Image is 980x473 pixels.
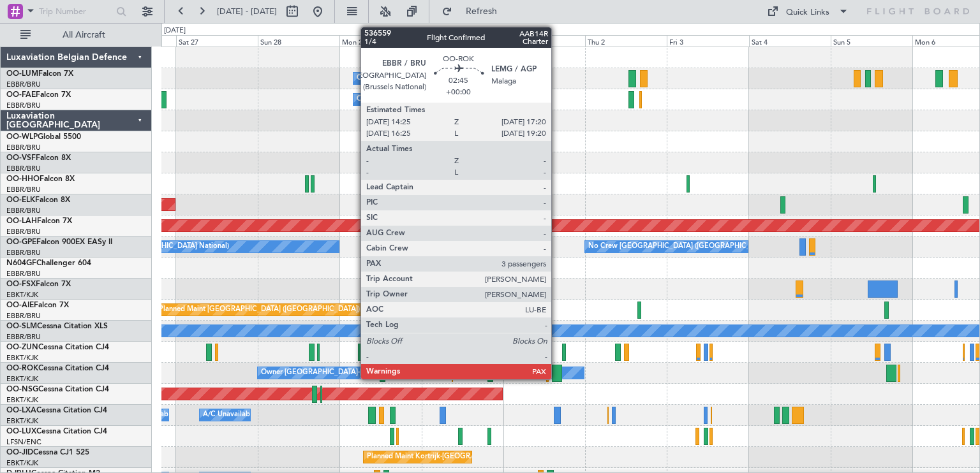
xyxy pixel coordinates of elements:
a: OO-HHOFalcon 8X [6,175,75,183]
span: OO-LXA [6,407,36,414]
a: OO-ZUNCessna Citation CJ4 [6,344,109,351]
span: [DATE] - [DATE] [217,6,277,17]
a: EBBR/BRU [6,80,41,89]
button: Quick Links [761,1,855,22]
input: Trip Number [39,2,112,21]
a: OO-ELKFalcon 8X [6,196,70,204]
a: OO-LAHFalcon 7X [6,217,72,225]
div: Planned Maint [GEOGRAPHIC_DATA] ([GEOGRAPHIC_DATA]) [159,300,360,319]
a: OO-FSXFalcon 7X [6,280,71,288]
a: N604GFChallenger 604 [6,259,91,267]
div: Tue 30 [422,35,503,47]
a: OO-VSFFalcon 8X [6,154,71,162]
span: OO-JID [6,449,33,456]
span: OO-AIE [6,302,34,309]
a: OO-FAEFalcon 7X [6,91,71,99]
div: Wed 1 [503,35,585,47]
span: OO-ROK [6,365,38,372]
a: EBKT/KJK [6,353,38,363]
a: EBBR/BRU [6,101,41,110]
div: Planned Maint Kortrijk-[GEOGRAPHIC_DATA] [367,448,516,467]
div: Owner [GEOGRAPHIC_DATA]-[GEOGRAPHIC_DATA] [261,363,433,382]
div: Sat 4 [749,35,831,47]
span: OO-WLP [6,133,38,141]
a: EBBR/BRU [6,248,41,258]
a: EBKT/KJK [6,416,38,426]
span: OO-SLM [6,323,37,330]
span: OO-LAH [6,217,37,225]
a: EBKT/KJK [6,458,38,468]
a: OO-LUXCessna Citation CJ4 [6,428,107,435]
span: OO-FAE [6,91,36,99]
div: Sun 28 [258,35,339,47]
a: EBBR/BRU [6,311,41,321]
div: [DATE] [164,25,186,36]
div: Fri 3 [667,35,748,47]
a: OO-LUMFalcon 7X [6,70,73,78]
div: A/C Unavailable [203,405,256,425]
div: Sun 5 [831,35,912,47]
div: [DATE] [505,25,527,36]
a: EBBR/BRU [6,143,41,152]
span: OO-GPE [6,238,36,246]
span: OO-ZUN [6,344,38,351]
span: OO-LUX [6,428,36,435]
a: OO-ROKCessna Citation CJ4 [6,365,109,372]
div: Quick Links [786,6,829,19]
a: OO-GPEFalcon 900EX EASy II [6,238,112,246]
span: Refresh [455,7,509,16]
a: EBKT/KJK [6,395,38,405]
a: EBBR/BRU [6,227,41,236]
span: OO-NSG [6,386,38,393]
a: EBBR/BRU [6,164,41,173]
span: OO-LUM [6,70,38,78]
a: OO-SLMCessna Citation XLS [6,323,108,330]
span: OO-HHO [6,175,40,183]
a: OO-AIEFalcon 7X [6,302,69,309]
a: EBKT/KJK [6,290,38,300]
button: Refresh [436,1,512,22]
span: N604GF [6,259,36,267]
a: OO-NSGCessna Citation CJ4 [6,386,109,393]
a: OO-LXACessna Citation CJ4 [6,407,107,414]
a: EBBR/BRU [6,269,41,279]
a: OO-JIDCessna CJ1 525 [6,449,89,456]
a: OO-WLPGlobal 5500 [6,133,81,141]
div: Sat 27 [176,35,258,47]
div: No Crew [GEOGRAPHIC_DATA] ([GEOGRAPHIC_DATA] National) [588,237,802,256]
span: OO-VSF [6,154,36,162]
div: Owner Melsbroek Air Base [357,90,443,109]
a: EBKT/KJK [6,374,38,384]
div: Owner Melsbroek Air Base [357,69,443,88]
a: EBBR/BRU [6,185,41,194]
button: All Aircraft [14,25,138,45]
a: EBBR/BRU [6,332,41,342]
div: Thu 2 [585,35,667,47]
span: OO-ELK [6,196,35,204]
span: All Aircraft [33,31,135,40]
a: LFSN/ENC [6,437,41,447]
a: EBBR/BRU [6,206,41,215]
div: Mon 29 [339,35,421,47]
span: OO-FSX [6,280,36,288]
